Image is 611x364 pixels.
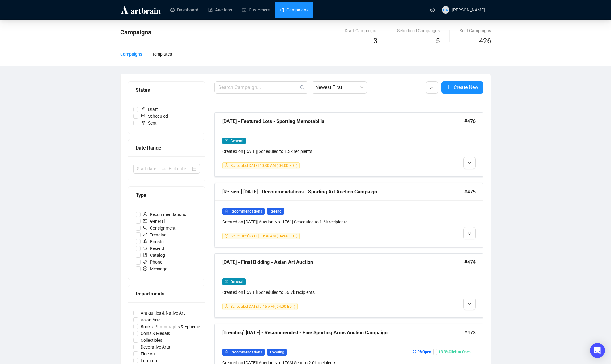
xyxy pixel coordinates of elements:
span: Resend [267,208,284,215]
a: [DATE] - Final Bidding - Asian Art Auction#474mailGeneralCreated on [DATE]| Scheduled to 56.7k re... [214,253,483,318]
span: 3 [373,36,377,45]
span: Collectibles [138,337,165,344]
span: #474 [464,258,476,266]
span: Asian Arts [138,316,163,323]
span: 426 [479,36,491,45]
button: Create New [441,81,483,94]
span: Books, Photographs & Ephemera [138,323,206,330]
span: mail [225,139,228,142]
input: Start date [137,165,159,172]
a: Auctions [208,2,232,18]
span: retweet [143,246,147,250]
div: Status [136,86,197,94]
div: [DATE] - Featured Lots - Sporting Memorabilia [222,117,464,125]
span: swap-right [161,166,166,171]
span: plus [446,85,451,90]
span: 22.9% Open [410,349,434,355]
span: Campaigns [120,28,151,36]
span: mail [225,280,228,283]
span: #476 [464,117,476,125]
div: Created on [DATE] | Scheduled to 1.3k recipients [222,148,411,155]
span: Recommendations [141,211,189,218]
span: rise [143,232,147,237]
span: Message [141,265,170,272]
span: Trending [141,231,169,238]
span: user [143,212,147,216]
span: Scheduled [138,113,170,120]
span: #475 [464,188,476,196]
span: Sent [138,120,159,126]
span: Decorative Arts [138,344,172,350]
span: Furniture [138,357,161,364]
div: Date Range [136,144,197,152]
span: down [468,302,471,306]
span: General [231,280,243,284]
span: user [225,209,228,213]
div: [Re-sent] [DATE] - Recommendations - Sporting Art Auction Campaign [222,188,464,196]
div: Scheduled Campaigns [397,27,440,34]
span: phone [143,260,147,264]
span: General [231,139,243,143]
span: download [430,85,435,90]
span: question-circle [430,8,435,12]
span: rocket [143,239,147,243]
span: user [225,350,228,354]
div: Created on [DATE] | Auction No. 1761 | Scheduled to 1.6k recipients [222,218,411,225]
div: Sent Campaigns [460,27,491,34]
span: to [161,166,166,171]
div: Campaigns [120,51,142,57]
img: logo [120,5,162,15]
div: Draft Campaigns [345,27,377,34]
span: Recommendations [231,350,262,354]
span: Catalog [141,252,168,259]
span: Resend [141,245,167,252]
div: Type [136,191,197,199]
a: Customers [242,2,270,18]
span: search [143,226,147,230]
span: General [141,218,167,225]
span: Scheduled [DATE] 10:30 AM (-04:00 EDT) [231,163,297,168]
span: #473 [464,329,476,336]
span: Recommendations [231,209,262,214]
a: [DATE] - Featured Lots - Sporting Memorabilia#476mailGeneralCreated on [DATE]| Scheduled to 1.3k ... [214,112,483,177]
div: Departments [136,290,197,298]
a: Dashboard [170,2,198,18]
span: Antiquities & Native Art [138,310,187,316]
span: Scheduled [DATE] 10:30 AM (-04:00 EDT) [231,234,297,238]
div: Templates [152,51,172,57]
span: clock-circle [225,304,228,308]
a: [Re-sent] [DATE] - Recommendations - Sporting Art Auction Campaign#475userRecommendationsResendCr... [214,183,483,247]
span: clock-circle [225,163,228,167]
span: 13.3% Click to Open [436,349,473,355]
span: Trending [267,349,287,356]
span: HA [443,7,448,13]
span: Draft [138,106,160,113]
span: Booster [141,238,168,245]
span: Fine Art [138,350,158,357]
a: Campaigns [280,2,308,18]
span: [PERSON_NAME] [452,7,485,12]
span: message [143,266,147,271]
span: 5 [436,36,440,45]
span: book [143,253,147,257]
span: down [468,161,471,165]
span: Newest First [315,82,363,93]
span: Phone [141,259,165,265]
span: Scheduled [DATE] 7:15 AM (-04:00 EDT) [231,304,295,309]
div: [DATE] - Final Bidding - Asian Art Auction [222,258,464,266]
div: Open Intercom Messenger [590,343,605,358]
div: [Trending] [DATE] - Recommended - Fine Sporting Arms Auction Campaign [222,329,464,336]
span: Coins & Medals [138,330,172,337]
span: Create New [454,83,478,91]
span: Consignment [141,225,178,231]
span: clock-circle [225,234,228,238]
span: mail [143,219,147,223]
input: End date [169,165,191,172]
span: down [468,232,471,235]
span: search [300,85,305,90]
input: Search Campaign... [218,84,299,91]
div: Created on [DATE] | Scheduled to 56.7k recipients [222,289,411,296]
